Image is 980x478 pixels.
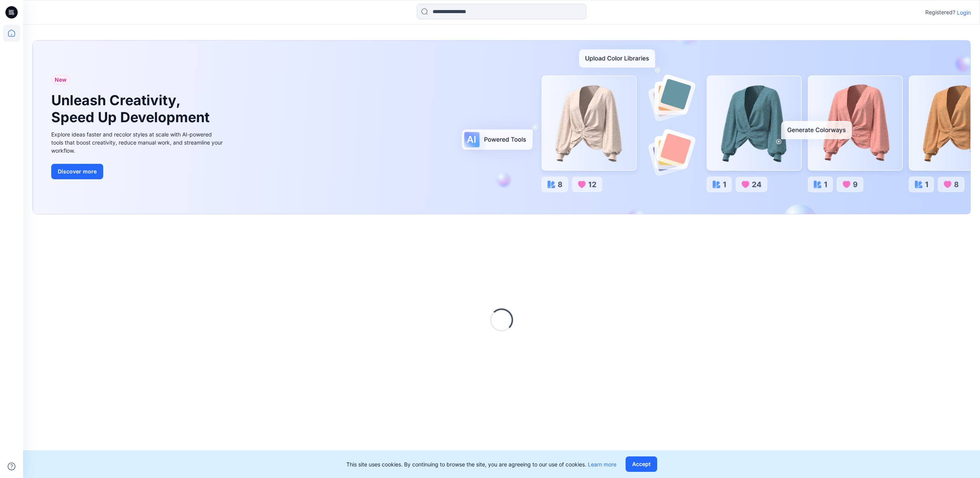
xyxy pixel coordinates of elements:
[51,164,225,179] a: Discover more
[51,164,103,179] button: Discover more
[55,75,67,84] span: New
[626,456,657,472] button: Accept
[51,92,213,125] h1: Unleash Creativity, Speed Up Development
[346,460,616,468] p: This site uses cookies. By continuing to browse the site, you are agreeing to our use of cookies.
[925,8,955,17] p: Registered?
[51,130,225,155] div: Explore ideas faster and recolor styles at scale with AI-powered tools that boost creativity, red...
[588,461,616,468] a: Learn more
[957,8,971,17] p: Login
